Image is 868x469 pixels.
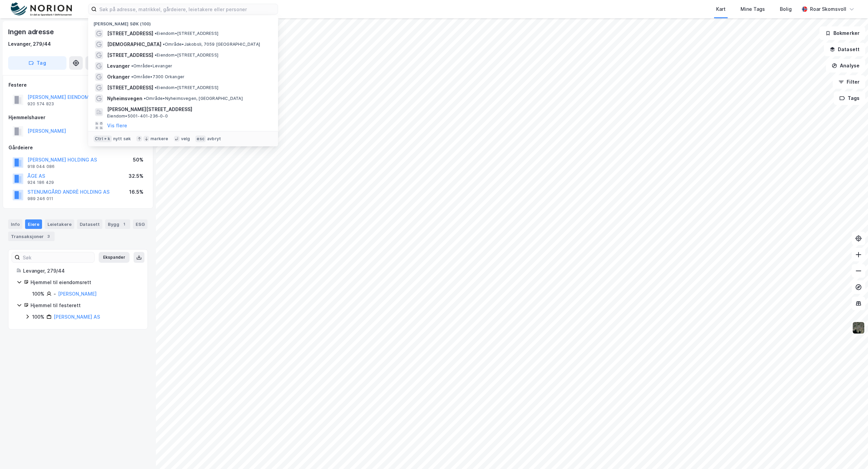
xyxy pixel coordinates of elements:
div: avbryt [207,136,221,142]
div: Bolig [780,5,792,13]
button: Vis flere [107,122,127,130]
div: Info [8,219,22,229]
img: 9k= [852,321,865,334]
div: 3 [45,233,52,240]
div: ESG [133,219,147,229]
div: velg [181,136,190,142]
a: [PERSON_NAME] AS [54,314,100,320]
div: Levanger, 279/44 [23,267,139,275]
span: • [155,52,157,58]
a: [PERSON_NAME] [58,291,97,297]
span: Område • Jakobsli, 7059 [GEOGRAPHIC_DATA] [163,42,260,47]
div: esc [195,135,206,142]
span: Nyheimsvegen [107,94,142,103]
span: • [131,74,133,79]
div: Hjemmelshaver [8,113,147,122]
div: Eiere [25,219,42,229]
button: Ekspander [99,252,130,263]
div: Bygg [105,219,130,229]
button: Filter [833,75,865,89]
span: • [163,42,165,47]
span: Område • 7300 Orkanger [131,74,184,80]
span: Eiendom • [STREET_ADDRESS] [155,85,218,90]
div: 100% [32,313,44,321]
div: 100% [32,290,44,298]
div: Levanger, 279/44 [8,40,51,48]
div: 918 044 086 [27,164,55,169]
button: Analyse [826,59,865,72]
button: Tag [8,56,66,70]
span: • [155,31,157,36]
button: Datasett [824,43,865,56]
span: [STREET_ADDRESS] [107,51,153,59]
div: Ctrl + k [94,135,112,142]
span: [PERSON_NAME][STREET_ADDRESS] [107,105,270,113]
div: Festere [8,81,147,89]
div: markere [151,136,168,142]
div: 32.5% [129,172,143,180]
div: 50% [133,156,143,164]
button: Tags [834,91,865,105]
div: Roar Skomsvoll [810,5,846,13]
button: Bokmerker [820,26,865,40]
span: Område • Levanger [131,63,172,69]
div: Datasett [77,219,102,229]
div: Hjemmel til eiendomsrett [31,278,139,286]
div: Hjemmel til festerett [31,301,139,310]
span: [DEMOGRAPHIC_DATA] [107,40,161,48]
div: - [54,290,56,298]
div: Kart [716,5,726,13]
div: 924 186 429 [27,180,54,185]
div: 16.5% [129,188,143,196]
div: [PERSON_NAME] søk (100) [88,16,278,28]
span: • [144,96,146,101]
input: Søk på adresse, matrikkel, gårdeiere, leietakere eller personer [97,4,278,14]
div: 989 246 011 [27,196,53,201]
span: Levanger [107,62,130,70]
span: Eiendom • 5001-401-236-0-0 [107,113,168,119]
img: norion-logo.80e7a08dc31c2e691866.png [11,2,72,16]
div: nytt søk [113,136,131,142]
span: • [155,85,157,90]
div: 920 574 823 [27,101,54,107]
div: Transaksjoner [8,232,55,241]
div: Leietakere [45,219,74,229]
span: [STREET_ADDRESS] [107,29,153,38]
input: Søk [20,252,94,262]
span: Orkanger [107,73,130,81]
span: [STREET_ADDRESS] [107,84,153,92]
span: Område • Nyheimsvegen, [GEOGRAPHIC_DATA] [144,96,243,101]
div: 1 [121,221,127,228]
div: Mine Tags [741,5,765,13]
span: Eiendom • [STREET_ADDRESS] [155,52,218,58]
iframe: Chat Widget [834,436,868,469]
div: Gårdeiere [8,144,147,152]
div: Ingen adresse [8,26,55,37]
span: • [131,63,133,68]
span: Eiendom • [STREET_ADDRESS] [155,31,218,36]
